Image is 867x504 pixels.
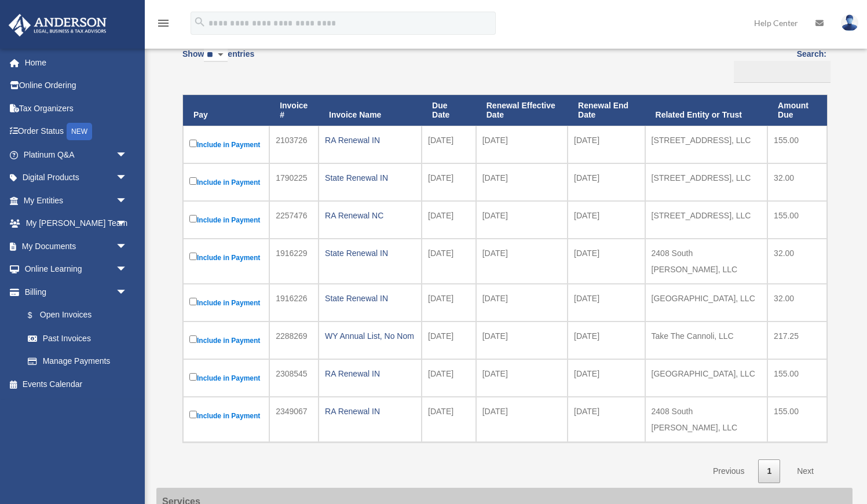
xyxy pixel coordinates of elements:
[189,177,197,185] input: Include in Payment
[8,166,145,189] a: Digital Productsarrow_drop_down
[734,61,831,83] input: Search:
[422,284,476,322] td: [DATE]
[8,372,145,396] a: Events Calendar
[34,308,40,323] span: $
[767,359,827,397] td: 155.00
[422,397,476,442] td: [DATE]
[189,408,263,423] label: Include in Payment
[16,327,139,350] a: Past Invoices
[476,359,568,397] td: [DATE]
[204,49,228,62] select: Showentries
[568,126,645,163] td: [DATE]
[189,335,197,343] input: Include in Payment
[476,284,568,322] td: [DATE]
[8,120,145,144] a: Order StatusNEW
[269,201,319,239] td: 2257476
[182,47,254,74] label: Show entries
[67,123,92,140] div: NEW
[8,51,145,74] a: Home
[269,126,319,163] td: 2103726
[189,215,197,222] input: Include in Payment
[422,322,476,359] td: [DATE]
[476,201,568,239] td: [DATE]
[325,366,415,382] div: RA Renewal IN
[325,403,415,419] div: RA Renewal IN
[8,189,145,212] a: My Entitiesarrow_drop_down
[116,235,139,258] span: arrow_drop_down
[189,371,263,385] label: Include in Payment
[645,359,768,397] td: [GEOGRAPHIC_DATA], LLC
[568,239,645,284] td: [DATE]
[325,132,415,148] div: RA Renewal IN
[189,213,263,227] label: Include in Payment
[767,95,827,126] th: Amount Due: activate to sort column ascending
[568,322,645,359] td: [DATE]
[269,359,319,397] td: 2308545
[645,95,768,126] th: Related Entity or Trust: activate to sort column ascending
[189,253,197,260] input: Include in Payment
[568,95,645,126] th: Renewal End Date: activate to sort column ascending
[189,250,263,265] label: Include in Payment
[422,163,476,201] td: [DATE]
[422,359,476,397] td: [DATE]
[8,74,145,97] a: Online Ordering
[476,239,568,284] td: [DATE]
[645,397,768,442] td: 2408 South [PERSON_NAME], LLC
[476,397,568,442] td: [DATE]
[568,284,645,322] td: [DATE]
[189,373,197,381] input: Include in Payment
[645,284,768,322] td: [GEOGRAPHIC_DATA], LLC
[767,239,827,284] td: 32.00
[325,328,415,344] div: WY Annual List, No Nom
[767,126,827,163] td: 155.00
[5,14,110,36] img: Anderson Advisors Platinum Portal
[568,359,645,397] td: [DATE]
[325,290,415,306] div: State Renewal IN
[8,97,145,120] a: Tax Organizers
[325,245,415,261] div: State Renewal IN
[8,280,139,304] a: Billingarrow_drop_down
[183,95,269,126] th: Pay: activate to sort column descending
[767,322,827,359] td: 217.25
[841,14,858,31] img: User Pic
[156,16,170,30] i: menu
[319,95,422,126] th: Invoice Name: activate to sort column ascending
[269,95,319,126] th: Invoice #: activate to sort column ascending
[568,201,645,239] td: [DATE]
[189,298,197,305] input: Include in Payment
[16,350,139,373] a: Manage Payments
[269,322,319,359] td: 2288269
[8,235,145,258] a: My Documentsarrow_drop_down
[325,207,415,224] div: RA Renewal NC
[269,163,319,201] td: 1790225
[645,322,768,359] td: Take The Cannoli, LLC
[476,95,568,126] th: Renewal Effective Date: activate to sort column ascending
[422,239,476,284] td: [DATE]
[189,411,197,418] input: Include in Payment
[568,163,645,201] td: [DATE]
[116,189,139,213] span: arrow_drop_down
[156,20,170,30] a: menu
[189,295,263,310] label: Include in Payment
[189,175,263,189] label: Include in Payment
[189,137,263,152] label: Include in Payment
[422,126,476,163] td: [DATE]
[704,459,753,483] a: Previous
[8,258,145,281] a: Online Learningarrow_drop_down
[193,16,206,28] i: search
[422,95,476,126] th: Due Date: activate to sort column ascending
[645,126,768,163] td: [STREET_ADDRESS], LLC
[189,333,263,348] label: Include in Payment
[568,397,645,442] td: [DATE]
[116,280,139,304] span: arrow_drop_down
[767,397,827,442] td: 155.00
[476,126,568,163] td: [DATE]
[645,239,768,284] td: 2408 South [PERSON_NAME], LLC
[116,258,139,282] span: arrow_drop_down
[645,163,768,201] td: [STREET_ADDRESS], LLC
[767,163,827,201] td: 32.00
[116,166,139,190] span: arrow_drop_down
[8,143,145,166] a: Platinum Q&Aarrow_drop_down
[269,284,319,322] td: 1916226
[767,201,827,239] td: 155.00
